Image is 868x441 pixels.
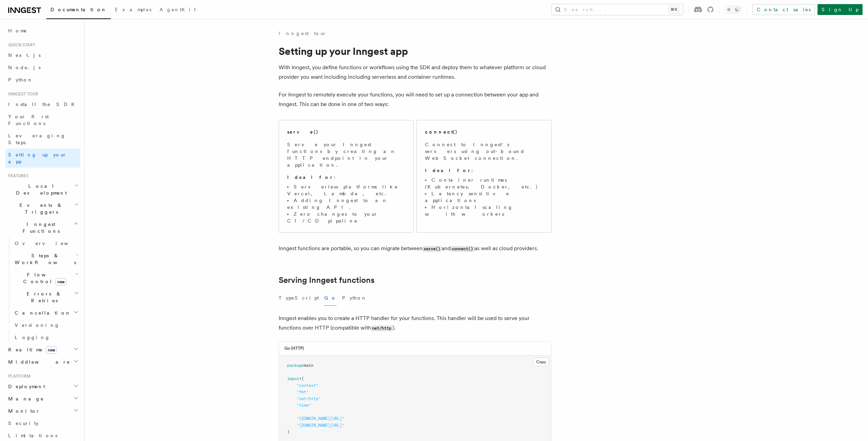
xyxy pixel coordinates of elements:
[50,7,107,12] span: Documentation
[12,271,75,285] span: Flow Control
[416,120,551,233] a: connect()Connect to Inngest's servers using out-bound WebSocket connection.Ideal for:Container ru...
[342,290,367,306] button: Python
[115,7,151,12] span: Examples
[8,433,57,438] span: Limitations
[8,65,41,70] span: Node.js
[5,130,80,149] a: Leveraging Steps
[725,5,741,14] button: Toggle dark mode
[279,120,414,233] a: serve()Serve your Inngest functions by creating an HTTP endpoint in your application.Ideal for:Se...
[8,102,79,107] span: Install the SDK
[423,246,442,252] code: serve()
[279,244,551,254] p: Inngest functions are portable, so you can migrate between and as well as cloud providers.
[5,393,80,405] button: Manage
[818,4,863,15] a: Sign Up
[5,417,80,429] a: Security
[5,380,80,393] button: Deployment
[5,383,45,390] span: Deployment
[5,183,74,196] span: Local Development
[287,174,405,181] p: :
[8,133,66,145] span: Leveraging Steps
[5,202,74,215] span: Events & Triggers
[324,290,337,306] button: Go
[297,383,318,388] span: "context"
[287,141,405,168] p: Serve your Inngest functions by creating an HTTP endpoint in your application.
[425,204,543,217] li: Horizontal scaling with workers
[752,4,815,15] a: Contact sales
[297,390,309,394] span: "fmt"
[8,77,33,82] span: Python
[301,376,304,381] span: (
[156,2,200,18] a: AgentKit
[5,49,80,61] a: Next.js
[8,152,67,164] span: Setting up your app
[425,168,471,173] strong: Ideal for
[284,346,304,351] h3: Go (HTTP)
[5,395,44,402] span: Manage
[12,309,71,316] span: Cancellation
[279,30,326,37] a: Inngest tour
[15,322,60,328] span: Versioning
[425,141,543,162] p: Connect to Inngest's servers using out-bound WebSocket connection.
[12,290,74,304] span: Errors & Retries
[451,246,474,252] code: connect()
[5,173,28,179] span: Features
[5,98,80,110] a: Install the SDK
[111,2,156,18] a: Examples
[5,91,38,97] span: Inngest tour
[12,252,76,266] span: Steps & Workflows
[279,63,551,82] p: With Inngest, you define functions or workflows using the SDK and deploy them to whatever platfor...
[12,249,80,269] button: Steps & Workflows
[5,110,80,130] a: Your first Functions
[12,319,80,331] a: Versioning
[279,45,551,57] h1: Setting up your Inngest app
[5,25,80,37] a: Home
[287,174,334,180] strong: Ideal for
[669,6,679,13] kbd: ⌘K
[297,416,344,421] span: "[DOMAIN_NAME][URL]"
[287,128,319,135] h2: serve()
[279,90,551,109] p: For Inngest to remotely execute your functions, you will need to set up a connection between your...
[8,421,39,426] span: Security
[552,4,683,15] button: Search...⌘K
[287,197,405,211] li: Adding Inngest to an existing API.
[297,396,321,401] span: "net/http"
[5,405,80,417] button: Monitor
[15,241,85,246] span: Overview
[12,269,80,288] button: Flow Controlnew
[5,346,57,353] span: Realtime
[5,199,80,218] button: Events & Triggers
[160,7,196,12] span: AgentKit
[12,237,80,249] a: Overview
[12,307,80,319] button: Cancellation
[533,358,549,366] button: Copy
[46,2,111,19] a: Documentation
[5,374,31,379] span: Platform
[5,237,80,344] div: Inngest Functions
[287,211,405,224] li: Zero changes to your CI/CD pipeline
[297,403,311,408] span: "time"
[8,27,27,34] span: Home
[425,167,543,174] p: :
[287,376,301,381] span: import
[279,275,374,285] a: Serving Inngest functions
[425,190,543,204] li: Latency sensitive applications
[297,423,344,428] span: "[DOMAIN_NAME][URL]"
[304,363,313,368] span: main
[46,346,57,354] span: new
[5,61,80,74] a: Node.js
[55,278,67,286] span: new
[287,363,304,368] span: package
[5,149,80,168] a: Setting up your app
[12,288,80,307] button: Errors & Retries
[15,335,50,340] span: Logging
[12,331,80,344] a: Logging
[5,408,40,414] span: Monitor
[287,183,405,197] li: Serverless platforms like Vercel, Lambda, etc.
[8,52,41,58] span: Next.js
[5,218,80,237] button: Inngest Functions
[279,314,551,333] p: Inngest enables you to create a HTTP handler for your functions. This handler will be used to ser...
[371,325,393,331] code: net/http
[5,344,80,356] button: Realtimenew
[5,180,80,199] button: Local Development
[425,177,543,190] li: Container runtimes (Kubernetes, Docker, etc.)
